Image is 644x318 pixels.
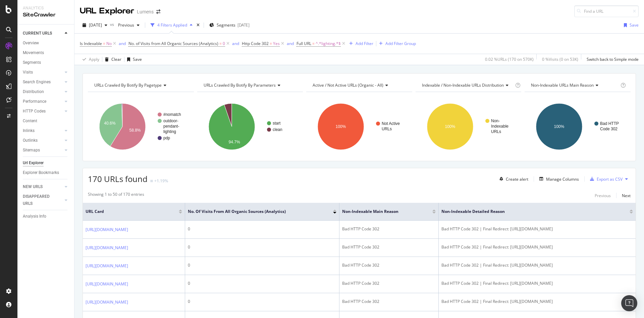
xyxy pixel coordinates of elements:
span: URL Card [86,209,177,215]
div: Analysis Info [23,213,46,220]
div: Explorer Bookmarks [23,169,59,176]
div: URL Explorer [80,5,134,17]
div: Url Explorer [23,160,44,167]
span: = [219,41,222,46]
span: Http Code 302 [242,41,269,46]
button: Segments[DATE] [207,20,252,31]
text: pdp [163,136,170,140]
span: URLs Crawled By Botify By parameters [204,82,276,88]
text: URLs [382,127,392,131]
div: Overview [23,40,39,47]
div: Export as CSV [597,176,623,182]
button: Previous [115,20,142,31]
svg: A chart. [306,97,411,156]
span: Full URL [297,41,311,46]
div: Previous [595,193,611,198]
div: Bad HTTP Code 302 | Final Redirect: [URL][DOMAIN_NAME] [441,226,633,232]
button: 4 Filters Applied [148,20,195,31]
span: Segments [217,22,235,28]
text: Not Active [382,121,400,126]
div: Manage Columns [546,176,579,182]
div: Bad HTTP Code 302 | Final Redirect: [URL][DOMAIN_NAME] [441,262,633,268]
text: lighting [163,129,176,134]
div: Clear [111,56,121,62]
span: 170 URLs found [88,173,148,184]
div: Add Filter Group [385,41,416,46]
div: 0.02 % URLs ( 170 on 570K ) [485,56,534,62]
text: #nomatch [163,112,181,117]
a: Performance [23,98,63,105]
span: ^.*lighting.*$ [316,39,341,48]
a: Content [23,118,69,125]
div: Create alert [506,176,528,182]
a: Visits [23,69,63,76]
text: 94.7% [228,140,240,144]
div: and [287,41,294,46]
div: CURRENT URLS [23,30,52,37]
span: No. of Visits from All Organic Sources (Analytics) [188,209,323,215]
svg: A chart. [197,97,302,156]
a: [URL][DOMAIN_NAME] [86,263,128,269]
span: 0 [223,39,225,48]
button: Add Filter [346,40,373,48]
div: SiteCrawler [23,11,69,19]
button: Clear [102,54,121,65]
div: Next [622,193,631,198]
text: pendant- [163,124,179,129]
div: Performance [23,98,46,105]
div: Lumens [137,8,154,15]
input: Find a URL [574,5,639,17]
div: Add Filter [356,41,373,46]
text: 100% [445,124,455,129]
button: Save [124,54,142,65]
button: [DATE] [80,20,110,31]
div: Bad HTTP Code 302 | Final Redirect: [URL][DOMAIN_NAME] [441,299,633,305]
a: CURRENT URLS [23,30,63,37]
a: Analysis Info [23,213,69,220]
span: 2025 Sep. 13th [89,22,102,28]
div: Sitemaps [23,147,40,154]
div: 0 [188,226,336,232]
text: Indexable [491,124,508,129]
span: Non-Indexable URLs Main Reason [531,82,594,88]
a: Segments [23,59,69,66]
div: Apply [89,56,99,62]
div: Content [23,118,37,125]
div: Bad HTTP Code 302 | Final Redirect: [URL][DOMAIN_NAME] [441,244,633,250]
text: 100% [554,124,565,129]
span: Non-Indexable Main Reason [342,209,423,215]
h4: Non-Indexable URLs Main Reason [530,80,619,91]
svg: A chart. [416,97,520,156]
button: Export as CSV [587,174,623,184]
div: Distribution [23,88,44,95]
svg: A chart. [88,97,192,156]
button: Manage Columns [537,175,579,183]
div: Visits [23,69,33,76]
h4: URLs Crawled By Botify By parameters [202,80,297,91]
div: arrow-right-arrow-left [156,9,160,14]
span: Non-Indexable Detailed Reason [441,209,620,215]
a: HTTP Codes [23,108,63,115]
span: = [270,41,272,46]
div: 0 % Visits ( 0 on 53K ) [542,56,578,62]
div: Search Engines [23,79,51,86]
button: Create alert [497,174,528,184]
span: = [312,41,315,46]
span: URLs Crawled By Botify By pagetype [94,82,162,88]
text: Bad HTTP [600,121,619,126]
button: Switch back to Simple mode [584,54,639,65]
a: [URL][DOMAIN_NAME] [86,281,128,287]
button: Next [622,191,631,199]
button: Save [621,20,639,31]
div: 0 [188,299,336,305]
text: URLs [491,129,501,134]
span: Indexable / Non-Indexable URLs distribution [422,82,504,88]
h4: Active / Not Active URLs [311,80,406,91]
a: DISAPPEARED URLS [23,193,63,207]
text: outdoor- [163,119,178,123]
span: Is Indexable [80,41,102,46]
div: Bad HTTP Code 302 [342,226,436,232]
button: Apply [80,54,99,65]
div: Inlinks [23,127,35,134]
